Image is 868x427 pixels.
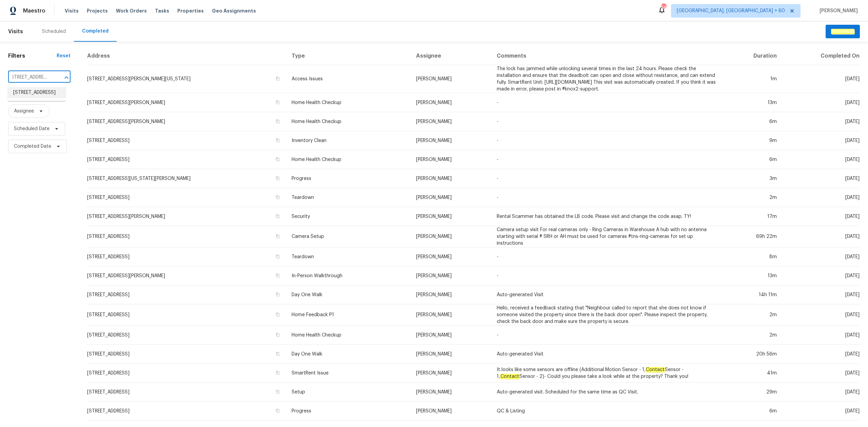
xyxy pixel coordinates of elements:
[87,131,287,150] td: [STREET_ADDRESS]
[286,65,411,93] td: Access Issues
[782,226,860,247] td: [DATE]
[677,7,785,14] span: [GEOGRAPHIC_DATA], [GEOGRAPHIC_DATA] + 60
[491,326,723,345] td: -
[782,266,860,285] td: [DATE]
[275,213,281,219] button: Copy Address
[782,150,860,169] td: [DATE]
[491,207,723,226] td: Rental Scammer has obtained the LB code. Please visit and change the code asap. TY!
[87,112,287,131] td: [STREET_ADDRESS][PERSON_NAME]
[411,304,491,326] td: [PERSON_NAME]
[491,247,723,266] td: -
[8,53,57,59] h1: Filters
[87,47,287,65] th: Address
[782,188,860,207] td: [DATE]
[275,156,281,162] button: Copy Address
[723,47,783,65] th: Duration
[286,47,411,65] th: Type
[286,226,411,247] td: Camera Setup
[87,7,108,14] span: Projects
[723,150,783,169] td: 6m
[275,233,281,239] button: Copy Address
[87,345,287,364] td: [STREET_ADDRESS]
[8,87,66,98] li: [STREET_ADDRESS]
[14,108,34,115] span: Assignee
[87,247,287,266] td: [STREET_ADDRESS]
[782,131,860,150] td: [DATE]
[87,364,287,383] td: [STREET_ADDRESS]
[87,226,287,247] td: [STREET_ADDRESS]
[275,389,281,395] button: Copy Address
[286,285,411,304] td: Day One Walk
[723,383,783,402] td: 29m
[411,345,491,364] td: [PERSON_NAME]
[782,364,860,383] td: [DATE]
[782,402,860,421] td: [DATE]
[491,93,723,112] td: -
[411,131,491,150] td: [PERSON_NAME]
[275,408,281,414] button: Copy Address
[491,47,723,65] th: Comments
[275,118,281,124] button: Copy Address
[723,188,783,207] td: 2m
[723,364,783,383] td: 41m
[491,131,723,150] td: -
[782,65,860,93] td: [DATE]
[782,326,860,345] td: [DATE]
[723,326,783,345] td: 2m
[491,65,723,93] td: The lock has jammed while unlocking several times in the last 24 hours. Please check the installa...
[491,266,723,285] td: -
[411,364,491,383] td: [PERSON_NAME]
[286,383,411,402] td: Setup
[723,207,783,226] td: 17m
[275,253,281,260] button: Copy Address
[87,169,287,188] td: [STREET_ADDRESS][US_STATE][PERSON_NAME]
[723,285,783,304] td: 14h 11m
[65,7,79,14] span: Visits
[87,266,287,285] td: [STREET_ADDRESS][PERSON_NAME]
[723,402,783,421] td: 6m
[116,7,147,14] span: Work Orders
[155,8,169,13] span: Tasks
[87,93,287,112] td: [STREET_ADDRESS][PERSON_NAME]
[87,383,287,402] td: [STREET_ADDRESS]
[87,285,287,304] td: [STREET_ADDRESS]
[411,47,491,65] th: Assignee
[491,304,723,326] td: Hello, received a feedback stating that "Neighbour called to report that she does not know if som...
[723,345,783,364] td: 20h 56m
[782,304,860,326] td: [DATE]
[286,150,411,169] td: Home Health Checkup
[723,65,783,93] td: 1m
[491,226,723,247] td: Camera setup visit For real cameras only - Ring Cameras in Warehouse A hub with no antenna starti...
[491,169,723,188] td: -
[275,370,281,376] button: Copy Address
[286,207,411,226] td: Security
[275,291,281,298] button: Copy Address
[411,65,491,93] td: [PERSON_NAME]
[275,76,281,82] button: Copy Address
[87,207,287,226] td: [STREET_ADDRESS][PERSON_NAME]
[831,29,854,34] em: Schedule
[286,93,411,112] td: Home Health Checkup
[275,332,281,338] button: Copy Address
[723,226,783,247] td: 69h 22m
[782,285,860,304] td: [DATE]
[782,207,860,226] td: [DATE]
[782,169,860,188] td: [DATE]
[286,304,411,326] td: Home Feedback P1
[212,7,256,14] span: Geo Assignments
[411,402,491,421] td: [PERSON_NAME]
[723,266,783,285] td: 13m
[491,112,723,131] td: -
[286,112,411,131] td: Home Health Checkup
[411,150,491,169] td: [PERSON_NAME]
[14,143,51,150] span: Completed Date
[87,65,287,93] td: [STREET_ADDRESS][PERSON_NAME][US_STATE]
[275,99,281,105] button: Copy Address
[782,47,860,65] th: Completed On
[286,364,411,383] td: SmartRent Issue
[23,7,45,14] span: Maestro
[87,150,287,169] td: [STREET_ADDRESS]
[491,150,723,169] td: -
[275,351,281,357] button: Copy Address
[87,326,287,345] td: [STREET_ADDRESS]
